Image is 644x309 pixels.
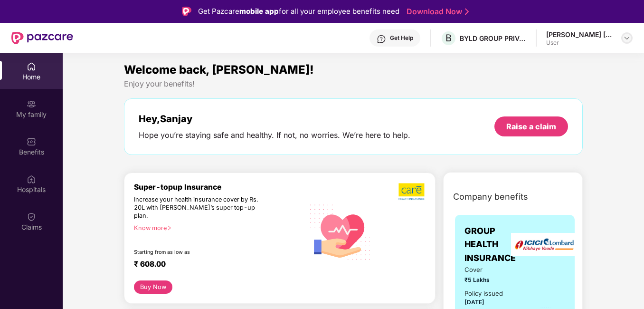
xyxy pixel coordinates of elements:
[464,299,484,306] span: [DATE]
[511,233,578,256] img: insurerLogo
[464,265,508,275] span: Cover
[407,7,466,17] a: Download Now
[134,260,294,271] div: ₹ 608.00
[27,62,36,71] img: svg+xml;base64,PHN2ZyBpZD0iSG9tZSIgeG1sbnM9Imh0dHA6Ly93d3cudzMub3JnLzIwMDAvc3ZnIiB3aWR0aD0iMjAiIG...
[198,6,399,17] div: Get Pazcare for all your employee benefits need
[27,137,36,146] img: svg+xml;base64,PHN2ZyBpZD0iQmVuZWZpdHMiIHhtbG5zPSJodHRwOi8vd3d3LnczLm9yZy8yMDAwL3N2ZyIgd2lkdGg9Ij...
[27,99,36,109] img: svg+xml;base64,PHN2ZyB3aWR0aD0iMjAiIGhlaWdodD0iMjAiIHZpZXdCb3g9IjAgMCAyMCAyMCIgZmlsbD0ibm9uZSIgeG...
[27,212,36,222] img: svg+xml;base64,PHN2ZyBpZD0iQ2xhaW0iIHhtbG5zPSJodHRwOi8vd3d3LnczLm9yZy8yMDAwL3N2ZyIgd2lkdGg9IjIwIi...
[134,196,263,220] div: Increase your health insurance cover by Rs. 20L with [PERSON_NAME]’s super top-up plan.
[134,224,298,231] div: Know more
[445,32,452,44] span: B
[304,194,377,269] img: svg+xml;base64,PHN2ZyB4bWxucz0iaHR0cDovL3d3dy53My5vcmcvMjAwMC9zdmciIHhtbG5zOnhsaW5rPSJodHRwOi8vd3...
[546,30,613,39] div: [PERSON_NAME] [PERSON_NAME]
[139,130,410,140] div: Hope you’re staying safe and healthy. If not, no worries. We’re here to help.
[134,280,172,294] button: Buy Now
[124,79,583,89] div: Enjoy your benefits!
[506,121,556,132] div: Raise a claim
[139,113,410,125] div: Hey, Sanjay
[182,7,191,16] img: Logo
[134,183,304,192] div: Super-topup Insurance
[134,249,264,256] div: Starting from as low as
[453,190,528,203] span: Company benefits
[11,32,73,44] img: New Pazcare Logo
[464,289,503,299] div: Policy issued
[546,39,613,47] div: User
[464,276,508,285] span: ₹5 Lakhs
[124,63,314,77] span: Welcome back, [PERSON_NAME]!
[390,34,413,42] div: Get Help
[465,7,469,17] img: Stroke
[623,34,631,42] img: svg+xml;base64,PHN2ZyBpZD0iRHJvcGRvd24tMzJ4MzIiIHhtbG5zPSJodHRwOi8vd3d3LnczLm9yZy8yMDAwL3N2ZyIgd2...
[239,7,279,16] strong: mobile app
[398,183,426,201] img: b5dec4f62d2307b9de63beb79f102df3.png
[27,174,36,184] img: svg+xml;base64,PHN2ZyBpZD0iSG9zcGl0YWxzIiB4bWxucz0iaHR0cDovL3d3dy53My5vcmcvMjAwMC9zdmciIHdpZHRoPS...
[167,225,172,231] span: right
[464,224,516,265] span: GROUP HEALTH INSURANCE
[377,34,386,44] img: svg+xml;base64,PHN2ZyBpZD0iSGVscC0zMngzMiIgeG1sbnM9Imh0dHA6Ly93d3cudzMub3JnLzIwMDAvc3ZnIiB3aWR0aD...
[460,34,526,43] div: BYLD GROUP PRIVATE LIMITED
